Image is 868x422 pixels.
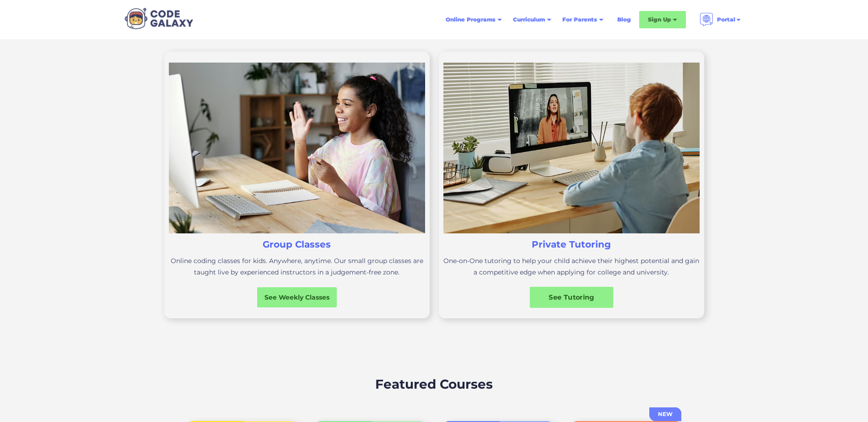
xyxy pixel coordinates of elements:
div: For Parents [562,15,597,24]
div: Sign Up [648,15,671,24]
div: Sign Up [639,11,686,28]
h2: Featured Courses [375,375,493,394]
div: Online Programs [440,11,507,28]
a: See Weekly Classes [257,287,337,307]
div: Portal [717,15,735,24]
div: See Weekly Classes [257,293,337,302]
div: Portal [694,9,747,30]
p: One-on-One tutoring to help your child achieve their highest potential and gain a competitive edg... [443,255,700,278]
h3: Group Classes [263,238,331,251]
h3: Private Tutoring [532,238,611,251]
p: Online coding classes for kids. Anywhere, anytime. Our small group classes are taught live by exp... [169,255,425,278]
div: See Tutoring [529,292,613,302]
a: NEW [649,407,681,421]
div: For Parents [557,11,609,28]
div: Curriculum [513,15,545,24]
div: Curriculum [507,11,557,28]
a: Blog [612,11,636,28]
div: NEW [649,410,681,419]
a: See Tutoring [529,287,613,308]
div: Online Programs [446,15,496,24]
